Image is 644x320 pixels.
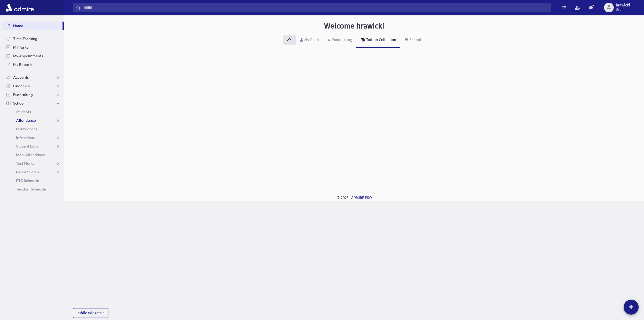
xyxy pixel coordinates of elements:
input: Search [81,3,551,12]
span: User [616,8,630,12]
a: My Tasks [2,43,64,52]
span: Students [16,109,31,114]
div: © 2025 - [73,195,635,201]
span: Teacher Schedule [16,187,46,192]
a: My Appointments [2,52,64,60]
div: Fundraising [331,38,352,42]
div: Tuition Collection [365,38,396,42]
div: My Dash [303,38,319,42]
span: Home [13,23,23,28]
button: Public Widgets [73,308,108,318]
img: AdmirePro [4,2,35,13]
a: School [2,99,64,107]
a: My Dash [296,33,323,48]
a: My Reports [2,60,64,69]
h3: Welcome hrawicki [324,21,384,31]
a: Tuition Collection [356,33,400,48]
span: Attendance [16,118,36,123]
span: Fundraising [13,92,33,97]
a: Infractions [2,133,64,142]
span: Financials [13,84,30,88]
span: Test Marks [16,161,34,166]
a: Teacher Schedule [2,185,64,193]
span: My Reports [13,62,32,67]
span: Student Logs [16,144,38,149]
div: School [408,38,421,42]
span: Infractions [16,135,35,140]
span: hrawicki [616,3,630,8]
a: PTC Schedule [2,176,64,185]
a: Attendance [2,116,64,125]
a: Student Logs [2,142,64,150]
span: School [13,101,24,106]
a: Meal Attendance [2,150,64,159]
a: School [400,33,425,48]
a: Notifications [2,125,64,133]
span: My Appointments [13,53,43,58]
a: Test Marks [2,159,64,168]
a: Fundraising [323,33,356,48]
span: Meal Attendance [16,152,45,157]
span: Report Cards [16,170,39,174]
span: Notifications [16,127,37,131]
a: Home [2,21,63,30]
a: Accounts [2,73,64,82]
span: Time Tracking [13,36,37,41]
span: PTC Schedule [16,178,39,183]
a: Students [2,107,64,116]
a: Report Cards [2,168,64,176]
span: Accounts [13,75,29,80]
a: ADMIRE PRO [351,196,372,200]
a: Financials [2,82,64,90]
span: My Tasks [13,45,28,50]
a: Time Tracking [2,34,64,43]
a: Fundraising [2,90,64,99]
